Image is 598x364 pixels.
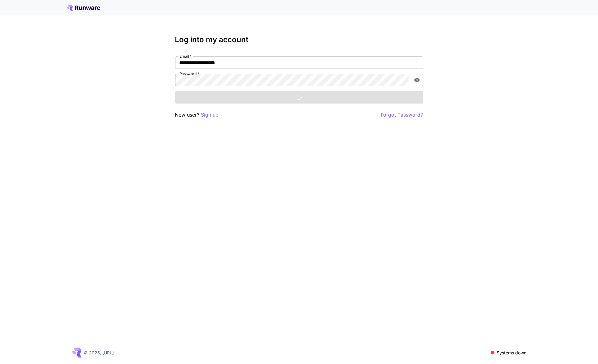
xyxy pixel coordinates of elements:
button: Forgot Password? [381,111,423,119]
button: Sign up [201,111,219,119]
p: Systems down [497,349,527,356]
h3: Log into my account [175,35,423,44]
p: New user? [175,111,219,119]
button: toggle password visibility [411,74,423,86]
label: Password [179,71,199,76]
p: © 2025, [URL] [84,349,114,356]
label: Email [179,54,192,59]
